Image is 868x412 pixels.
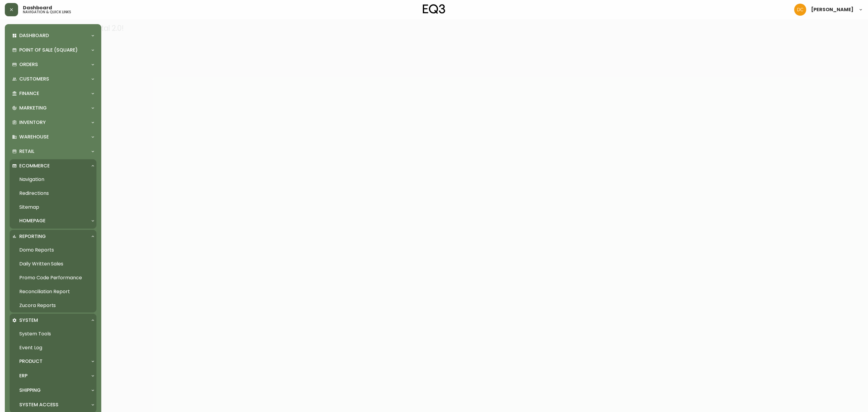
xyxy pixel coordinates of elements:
a: Zucora Reports [10,299,96,312]
div: Customers [10,72,96,86]
p: Customers [19,76,49,82]
p: Warehouse [19,134,49,140]
p: Retail [19,148,34,155]
img: 7eb451d6983258353faa3212700b340b [794,4,806,16]
span: [PERSON_NAME] [811,7,854,12]
p: Marketing [19,105,47,111]
a: Promo Code Performance [10,271,96,285]
a: Sitemap [10,200,96,214]
div: System Access [10,398,96,411]
p: Product [19,358,42,365]
a: Event Log [10,341,96,355]
p: Homepage [19,217,46,224]
div: Product [10,355,96,368]
p: Dashboard [19,32,49,39]
div: Inventory [10,116,96,129]
div: Orders [10,58,96,71]
div: Warehouse [10,130,96,144]
p: Finance [19,90,39,97]
p: ERP [19,372,27,379]
span: Dashboard [23,5,52,10]
div: Homepage [10,214,96,227]
div: Reporting [10,230,96,243]
div: System [10,314,96,327]
a: Navigation [10,173,96,186]
div: Finance [10,87,96,100]
p: Point of Sale (Square) [19,47,78,53]
div: Shipping [10,384,96,397]
p: Orders [19,61,38,68]
img: logo [423,4,445,14]
a: Reconciliation Report [10,285,96,299]
div: ERP [10,369,96,382]
p: Reporting [19,233,46,240]
a: Domo Reports [10,243,96,257]
div: Marketing [10,101,96,115]
h5: navigation & quick links [23,10,71,14]
a: Daily Written Sales [10,257,96,271]
div: Ecommerce [10,159,96,173]
p: System Access [19,401,58,408]
div: Point of Sale (Square) [10,43,96,57]
div: Retail [10,145,96,158]
div: Dashboard [10,29,96,42]
p: System [19,317,38,324]
p: Inventory [19,119,46,126]
a: Redirections [10,186,96,200]
p: Shipping [19,387,41,394]
p: Ecommerce [19,163,50,169]
a: System Tools [10,327,96,341]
